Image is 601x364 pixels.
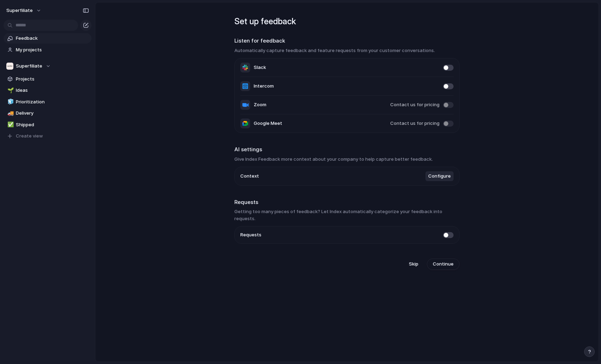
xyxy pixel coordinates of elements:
span: Requests [240,231,261,238]
span: Feedback [16,35,89,42]
div: 🧊 [7,98,12,106]
div: 🌱 [7,87,12,95]
h2: Requests [234,198,460,206]
span: Prioritization [16,98,89,106]
button: Create view [4,131,91,141]
a: 🚚Delivery [4,108,91,119]
h1: Set up feedback [234,15,460,28]
span: Projects [16,76,89,83]
a: Projects [4,74,91,84]
span: Google Meet [254,120,282,127]
a: 🧊Prioritization [4,97,91,107]
span: Superfiliate [16,63,42,70]
button: 🌱 [6,87,13,94]
span: My projects [16,46,89,53]
span: Ideas [16,87,89,94]
div: 🚚 [7,109,12,117]
span: Contact us for pricing [390,101,439,108]
button: 🚚 [6,110,13,117]
button: Configure [425,171,454,181]
a: My projects [4,45,91,55]
h3: Automatically capture feedback and feature requests from your customer conversations. [234,47,460,54]
button: 🧊 [6,98,13,106]
a: 🌱Ideas [4,85,91,96]
span: Zoom [254,101,266,108]
div: ✅ [7,121,12,129]
a: Feedback [4,33,91,44]
span: Create view [16,133,43,140]
h3: Give Index Feedback more context about your company to help capture better feedback. [234,156,460,163]
span: Context [240,173,259,180]
a: ✅Shipped [4,120,91,130]
h2: AI settings [234,146,460,154]
span: Continue [433,261,454,268]
h2: Listen for feedback [234,37,460,45]
span: Superfiliate [6,7,33,14]
span: Delivery [16,110,89,117]
span: Contact us for pricing [390,120,439,127]
h3: Getting too many pieces of feedback? Let Index automatically categorize your feedback into requests. [234,208,460,222]
span: Shipped [16,121,89,128]
span: Slack [254,64,266,71]
button: Superfiliate [4,61,91,71]
span: Skip [409,261,418,268]
button: Superfiliate [3,5,45,16]
button: Skip [403,258,424,270]
span: Intercom [254,83,274,90]
span: Configure [428,173,451,180]
button: ✅ [6,121,13,128]
button: Continue [427,258,460,270]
